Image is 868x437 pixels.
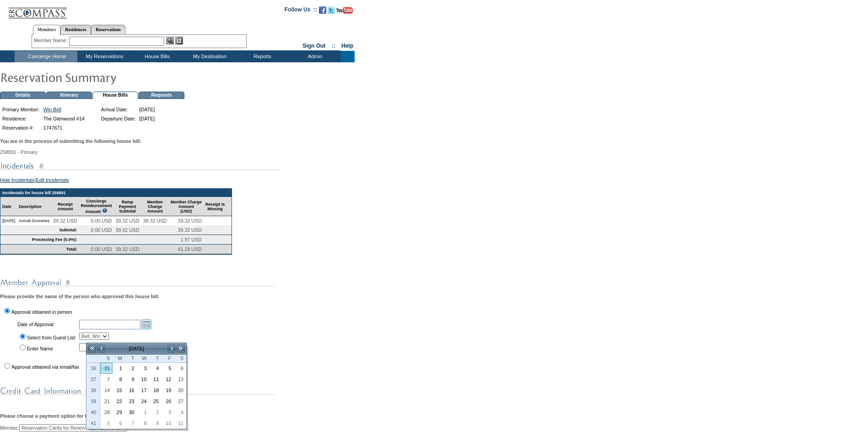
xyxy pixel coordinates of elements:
[174,418,186,428] a: 11
[113,396,125,407] td: Monday, September 22, 2025
[138,105,156,114] td: [DATE]
[33,25,61,35] a: Members
[17,197,51,216] td: Description
[0,197,17,216] td: Date
[0,225,79,235] td: Subtotal:
[1,124,41,132] td: Reservation #:
[125,374,137,385] td: Tuesday, September 09, 2025
[100,396,113,407] td: Sunday, September 21, 2025
[125,396,137,407] td: Tuesday, September 23, 2025
[91,227,112,233] span: 0.00 USD
[77,51,130,62] td: My Reservations
[137,385,150,396] td: Wednesday, September 17, 2025
[114,197,141,216] td: Ramp Payment Subtotal
[149,407,162,418] td: Thursday, October 02, 2025
[101,407,112,417] a: 28
[36,177,69,183] a: Edit Incidentals
[138,407,149,417] a: 1
[162,385,174,396] td: Friday, September 19, 2025
[141,197,169,216] td: Member Charge Amount
[162,355,174,363] th: Friday
[137,418,150,429] td: Wednesday, October 08, 2025
[285,5,317,16] td: Follow Us ::
[100,407,113,418] td: Sunday, September 28, 2025
[101,385,112,395] a: 14
[0,245,79,254] td: Total:
[175,37,183,44] img: Reservations
[116,246,140,252] span: 39.32 USD
[150,363,161,373] a: 4
[87,344,97,353] a: <<
[113,407,124,417] a: 29
[178,227,202,233] span: 39.32 USD
[92,92,138,99] td: House Bills
[319,6,326,14] img: Become our fan on Facebook
[113,355,125,363] th: Monday
[17,216,51,225] td: Arrival Groceries
[113,385,124,395] a: 15
[42,115,86,123] td: The Glenwood #14
[162,418,173,428] a: 10
[174,396,186,407] td: Saturday, September 27, 2025
[100,418,113,429] td: Sunday, October 05, 2025
[183,51,235,62] td: My Destination
[113,418,125,429] td: Monday, October 06, 2025
[86,407,100,418] th: 40
[101,374,112,384] a: 7
[53,218,77,224] span: 39.32 USD
[162,374,174,385] td: Friday, September 12, 2025
[125,418,137,429] td: Tuesday, October 07, 2025
[167,344,176,353] a: >
[162,407,173,417] a: 3
[174,374,186,384] a: 13
[174,385,186,396] td: Saturday, September 20, 2025
[116,227,140,233] span: 39.32 USD
[100,105,137,114] td: Arrival Date:
[137,374,150,385] td: Wednesday, September 10, 2025
[97,344,106,353] a: <
[1,105,41,114] td: Primary Member:
[174,407,186,417] a: 4
[113,363,125,374] td: Monday, September 01, 2025
[125,363,137,373] a: 2
[328,9,335,15] a: Follow us on Twitter
[138,418,149,428] a: 8
[100,115,137,123] td: Departure Date:
[166,37,174,44] img: View
[162,363,174,374] td: Friday, September 05, 2025
[162,418,174,429] td: Friday, October 10, 2025
[125,385,137,395] a: 16
[16,318,77,330] td: Date of Approval:
[106,344,167,354] td: [DATE]
[27,335,76,340] label: Select from Guest List:
[116,218,140,224] span: 39.32 USD
[125,396,137,406] a: 23
[319,9,326,15] a: Become our fan on Facebook
[149,418,162,429] td: Thursday, October 09, 2025
[34,37,69,44] div: Member Name:
[11,364,79,370] label: Approval obtained via email/fax
[138,385,149,395] a: 17
[169,197,204,216] td: Member Charge Amount (USD)
[178,246,202,252] span: 41.29 USD
[149,363,162,374] td: Thursday, September 04, 2025
[137,407,150,418] td: Wednesday, October 01, 2025
[125,407,137,418] td: Tuesday, September 30, 2025
[125,385,137,396] td: Tuesday, September 16, 2025
[102,208,108,213] img: questionMark_lightBlue.gif
[0,235,79,245] td: Processing Fee (5.0%):
[91,25,125,34] a: Reservations
[91,218,112,224] span: 0.00 USD
[150,396,161,406] a: 25
[328,6,335,14] img: Follow us on Twitter
[86,418,100,429] th: 41
[113,385,125,396] td: Monday, September 15, 2025
[113,374,124,384] a: 8
[162,396,174,407] td: Friday, September 26, 2025
[11,309,72,315] label: Approval obtained in person
[176,344,185,353] a: >>
[113,374,125,385] td: Monday, September 08, 2025
[150,407,161,417] a: 2
[100,374,113,385] td: Sunday, September 07, 2025
[341,43,353,49] a: Help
